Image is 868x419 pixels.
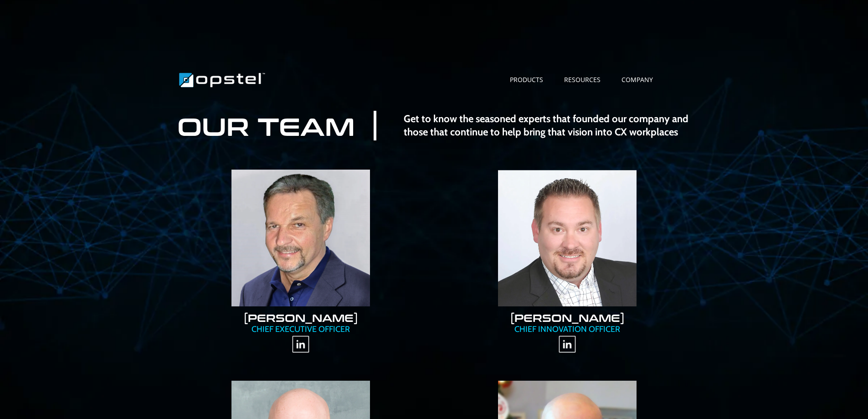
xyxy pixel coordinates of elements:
[177,109,356,142] p: OUR TEAM
[243,310,358,325] a: [PERSON_NAME]
[611,75,663,85] a: COMPANY
[181,335,421,353] a: https://www.linkedin.com/in/tony-degaetano-479431/
[177,324,425,335] p: CHIEF EXECUTIVE OFFICER
[448,335,687,353] a: https://www.linkedin.com/in/pprinke/
[181,170,421,306] a: https://www.opstel.com/tonyd
[443,324,692,335] p: CHIEF INNOVATION OFFICER
[510,310,625,325] a: [PERSON_NAME]
[448,170,687,306] a: https://www.opstel.com/paulp
[499,75,554,85] a: PRODUCTS
[177,69,267,91] img: Brand Logo
[404,113,688,138] strong: Get to know the seasoned experts that founded our company and those that continue to help bring t...
[554,75,611,85] a: RESOURCES
[177,74,267,84] a: https://www.opstel.com/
